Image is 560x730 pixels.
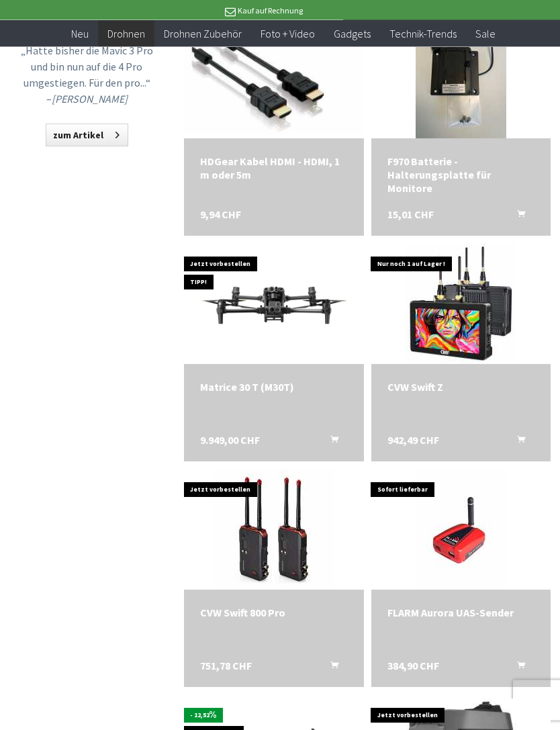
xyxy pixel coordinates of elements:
a: CVW Swift 800 Pro 751,78 CHF In den Warenkorb [200,606,347,620]
div: CVW Swift 800 Pro [200,606,347,620]
span: Drohnen Zubehör [164,27,242,40]
a: Foto + Video [251,20,324,48]
img: Matrice 30 T (M30T) [184,253,363,355]
div: HDGear Kabel HDMI - HDMI, 1 m oder 5m [200,155,347,182]
span: Neu [71,27,89,40]
button: In den Warenkorb [501,208,533,226]
button: In den Warenkorb [501,659,533,677]
a: Gadgets [324,20,380,48]
div: FLARM Aurora UAS-Sender [387,606,534,620]
img: CVW Swift Z [406,244,516,365]
span: Technik-Trends [389,27,457,40]
img: F970 Batterie - Halterungsplatte für Monitore [416,18,506,139]
a: Neu [62,20,98,48]
button: In den Warenkorb [501,434,533,451]
button: In den Warenkorb [314,434,346,451]
span: 942,49 CHF [387,434,439,447]
p: „Hatte bisher die Mavic 3 Pro und bin nun auf die 4 Pro umgestiegen. Für den pro...“ – [19,43,154,107]
em: [PERSON_NAME] [52,93,128,106]
span: Gadgets [334,27,371,40]
img: CVW Swift 800 Pro [214,469,334,590]
span: Foto + Video [261,27,315,40]
a: HDGear Kabel HDMI - HDMI, 1 m oder 5m 9,94 CHF [200,155,347,182]
button: In den Warenkorb [314,659,346,677]
a: zum Artikel [46,124,128,147]
a: Drohnen Zubehör [154,20,251,48]
div: CVW Swift Z [387,381,534,394]
div: F970 Batterie - Halterungsplatte für Monitore [387,155,534,195]
a: Drohnen [98,20,154,48]
a: CVW Swift Z 942,49 CHF In den Warenkorb [387,381,534,394]
span: 9.949,00 CHF [200,434,260,447]
img: HDGear Kabel HDMI - HDMI, 1 m oder 5m [184,22,363,135]
span: 15,01 CHF [387,208,434,222]
a: Matrice 30 T (M30T) 9.949,00 CHF In den Warenkorb [200,381,347,394]
span: 384,90 CHF [387,659,439,673]
a: Technik-Trends [380,20,466,48]
span: 751,78 CHF [200,659,252,673]
a: Sale [466,20,505,48]
span: Sale [475,27,496,40]
span: Drohnen [107,27,145,40]
a: FLARM Aurora UAS-Sender 384,90 CHF In den Warenkorb [387,606,534,620]
a: F970 Batterie - Halterungsplatte für Monitore 15,01 CHF In den Warenkorb [387,155,534,195]
div: Matrice 30 T (M30T) [200,381,347,394]
img: FLARM Aurora UAS-Sender [416,469,506,590]
span: 9,94 CHF [200,208,241,222]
